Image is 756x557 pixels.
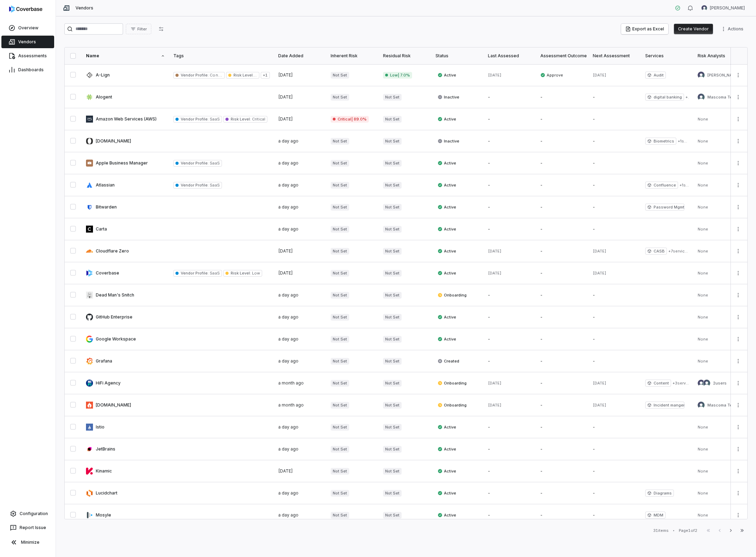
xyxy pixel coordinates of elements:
span: a month ago [278,380,304,386]
img: Mascoma Tech Admin avatar [703,380,710,387]
span: [PERSON_NAME] [710,5,745,11]
span: digital banking [645,94,684,101]
div: 31 items [653,528,669,533]
button: More actions [733,224,744,234]
span: Inactive [438,138,459,144]
span: + 1 services [679,183,689,188]
td: - [589,306,641,328]
span: a day ago [278,226,298,232]
span: a month ago [278,402,304,408]
span: a day ago [278,292,298,298]
span: Not Set [331,270,349,277]
img: Neil Kelly avatar [698,380,705,387]
a: Configuration [3,507,53,520]
td: - [589,86,641,108]
td: - [484,350,536,372]
span: Active [438,446,456,452]
td: - [536,108,589,130]
span: a day ago [278,358,298,364]
td: - [536,394,589,416]
span: Not Set [383,512,402,519]
span: 2 users [713,381,727,386]
button: More actions [733,356,744,366]
span: Not Set [383,490,402,497]
td: - [484,482,536,504]
span: [DATE] [278,270,293,276]
span: Audit [645,72,666,79]
button: More actions [733,422,744,432]
td: - [589,218,641,240]
a: Dashboards [1,64,54,76]
img: Mascoma Tech Admin avatar [698,402,705,409]
span: Not Set [331,402,349,409]
span: Not Set [383,94,402,101]
span: + 1 services [678,139,689,144]
span: [DATE] [593,381,606,386]
button: More actions [733,70,744,80]
td: - [589,108,641,130]
button: More actions [733,114,744,124]
span: Active [438,204,456,210]
span: + 1 services [685,95,689,100]
span: Not Set [331,248,349,255]
span: Assessments [18,53,47,59]
td: - [484,438,536,460]
span: MDM [645,512,665,519]
span: Password Mgmt [645,204,684,211]
span: Not Set [331,446,349,453]
span: Critical [251,117,265,122]
span: a day ago [278,512,298,518]
span: Not Set [383,204,402,211]
span: Vendor Profile : [181,117,209,122]
span: Not Set [331,182,349,189]
td: - [536,504,589,526]
button: More actions [733,312,744,322]
div: Residual Risk [383,53,427,59]
span: Not Set [331,138,349,145]
button: More actions [733,334,744,344]
td: - [484,504,536,526]
span: Incident mangement platform [645,402,684,409]
span: Risk Level : [231,117,251,122]
span: Biometrics [645,138,676,145]
span: Not Set [383,248,402,255]
span: a day ago [278,138,298,144]
td: - [536,350,589,372]
div: Tags [173,53,270,59]
td: - [484,108,536,130]
button: More actions [733,268,744,278]
span: Not Set [331,468,349,475]
td: - [589,174,641,196]
span: Active [438,490,456,496]
td: - [484,218,536,240]
span: + 3 services [672,381,689,386]
div: • [673,528,675,533]
td: - [589,416,641,438]
div: Name [86,53,165,59]
span: Report Issue [20,525,46,530]
td: - [589,350,641,372]
span: Active [438,424,456,430]
span: Not Set [331,292,349,299]
td: - [484,284,536,306]
span: Active [438,336,456,342]
img: Neil Kelly avatar [698,72,705,79]
button: Filter [126,24,151,34]
button: Neil Kelly avatar[PERSON_NAME] [697,3,749,13]
span: Active [438,116,456,122]
button: More actions [733,136,744,146]
div: Services [645,53,689,59]
span: Not Set [383,182,402,189]
span: Not Set [331,490,349,497]
span: Not Set [383,226,402,233]
span: Dashboards [18,67,44,73]
div: Last Assessed [488,53,532,59]
span: Not Set [383,270,402,277]
span: a day ago [278,182,298,188]
button: More actions [733,400,744,410]
span: Not Set [331,160,349,167]
span: Not Set [331,380,349,387]
span: [DATE] [278,94,293,100]
div: Inherent Risk [331,53,375,59]
button: More actions [733,202,744,212]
